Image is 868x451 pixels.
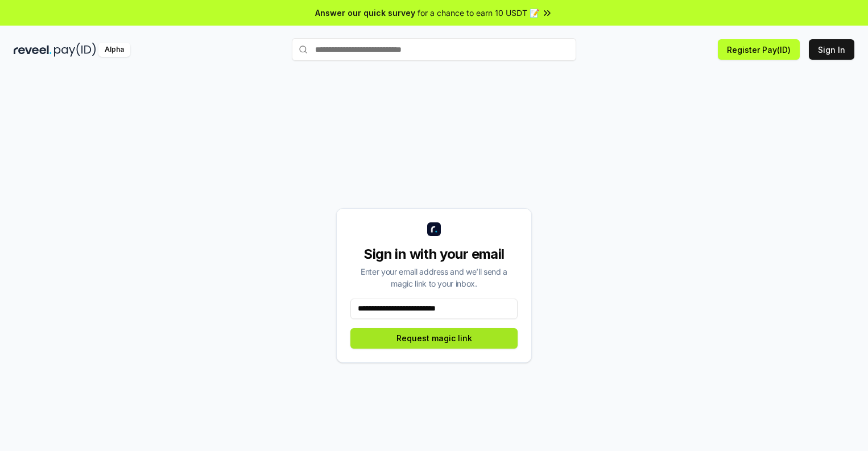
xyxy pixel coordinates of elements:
img: pay_id [54,43,96,57]
img: reveel_dark [14,43,52,57]
div: Alpha [98,43,130,57]
img: logo_small [427,222,441,236]
span: for a chance to earn 10 USDT 📝 [418,7,539,19]
button: Request magic link [350,328,518,349]
div: Enter your email address and we’ll send a magic link to your inbox. [350,266,518,289]
span: Answer our quick survey [315,7,415,19]
button: Sign In [809,39,854,60]
button: Register Pay(ID) [718,39,800,60]
div: Sign in with your email [350,245,518,263]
